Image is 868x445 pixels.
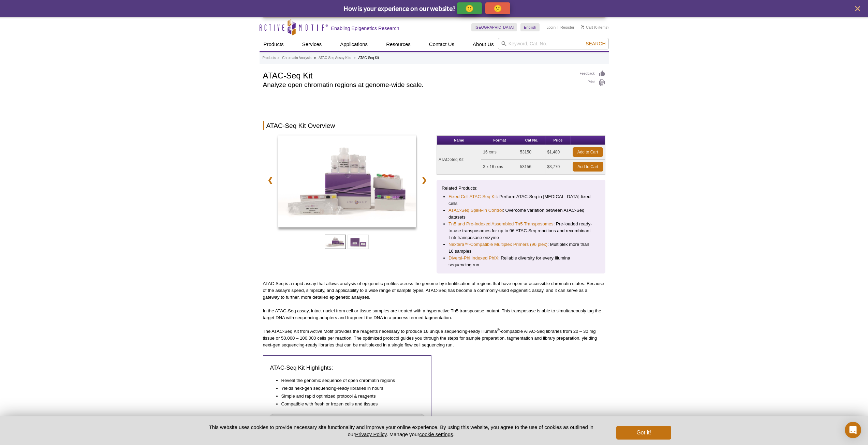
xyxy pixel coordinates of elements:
[263,121,605,130] h2: ATAC-Seq Kit Overview
[281,393,418,400] li: Simple and rapid optimized protocol & reagents
[282,55,311,61] a: Chromatin Analysis
[281,385,418,392] li: Yields next-gen sequencing-ready libraries in hours
[481,160,518,174] td: 3 x 16 rxns
[469,38,498,51] a: About Us
[263,280,605,301] p: ATAC-Seq is a rapid assay that allows analysis of epigenetic profiles across the genome by identi...
[263,55,276,61] a: Products
[263,82,573,88] h2: Analyze open chromatin regions at genome-wide scale.
[481,145,518,160] td: 16 rxns
[545,160,571,174] td: $3,770
[546,25,556,30] a: Login
[518,160,545,174] td: 53156
[580,70,605,77] a: Feedback
[263,328,605,348] p: The ATAC-Seq Kit from Active Motif provides the reagents necessary to produce 16 unique sequencin...
[520,23,540,31] a: English
[278,135,416,229] a: ATAC-Seq Kit
[278,56,280,60] li: »
[853,4,862,13] button: close
[448,255,498,262] a: Diversi-Phi Indexed PhiX
[197,424,605,438] p: This website uses cookies to provide necessary site functionality and improve your online experie...
[270,364,425,372] h3: ATAC-Seq Kit Highlights:
[425,38,458,51] a: Contact Us
[471,23,517,31] a: [GEOGRAPHIC_DATA]
[616,426,671,440] button: Got it!
[518,145,545,160] td: 53150
[319,55,351,61] a: ATAC-Seq Assay Kits
[581,23,609,31] li: (0 items)
[494,4,502,13] p: 🙁
[448,221,554,227] a: Tn5 and Pre-indexed Assembled Tn5 Transposomes
[419,431,453,437] button: cookie settings
[584,41,607,47] button: Search
[448,241,593,255] li: : Multiplex more than 16 samples
[448,221,593,241] li: : Pre-loaded ready-to-use transposomes for up to 96 ATAC-Seq reactions and recombinant Tn5 transp...
[437,145,481,174] td: ATAC-Seq Kit
[581,25,593,30] a: Cart
[281,377,418,384] li: Reveal the genomic sequence of open chromatin regions
[518,136,545,145] th: Cat No.
[263,172,278,188] a: ❮
[558,23,559,31] li: |
[354,56,356,60] li: »
[298,38,326,51] a: Services
[497,328,500,332] sup: ®
[498,38,609,49] input: Keyword, Cat. No.
[355,431,386,437] a: Privacy Policy
[448,255,593,268] li: : Reliable diversity for every Illumina sequencing run
[448,207,503,214] a: ATAC-Seq Spike-In Control
[845,422,861,438] div: Open Intercom Messenger
[560,25,574,30] a: Register
[573,162,603,172] a: Add to Cart
[343,4,456,13] span: How is your experience on our website?
[260,38,288,51] a: Products
[417,172,431,188] a: ❯
[581,25,584,29] img: Your Cart
[545,136,571,145] th: Price
[448,193,497,200] a: Fixed Cell ATAC-Seq Kit
[448,207,593,221] li: : Overcome variation between ATAC-Seq datasets
[448,193,593,207] li: : Perform ATAC-Seq in [MEDICAL_DATA]-fixed cells
[465,4,474,13] p: 🙂
[586,41,605,46] span: Search
[573,147,603,157] a: Add to Cart
[545,145,571,160] td: $1,480
[580,79,605,87] a: Print
[448,241,547,248] a: Nextera™-Compatible Multiplex Primers (96 plex)
[437,136,481,145] th: Name
[314,56,316,60] li: »
[382,38,415,51] a: Resources
[263,70,573,80] h1: ATAC-Seq Kit
[270,414,425,429] a: Learn More About ATAC-Seq
[331,25,399,31] h2: Enabling Epigenetics Research
[442,185,600,192] p: Related Products:
[278,135,416,227] img: ATAC-Seq Kit
[263,308,605,321] p: In the ATAC-Seq assay, intact nuclei from cell or tissue samples are treated with a hyperactive T...
[481,136,518,145] th: Format
[358,56,379,60] li: ATAC-Seq Kit
[281,401,418,407] li: Compatible with fresh or frozen cells and tissues
[336,38,372,51] a: Applications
